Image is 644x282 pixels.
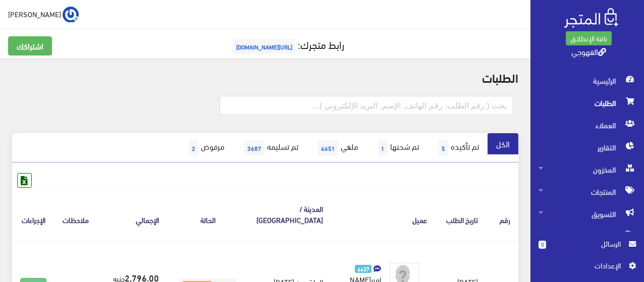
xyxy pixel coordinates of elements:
th: الإجراءات [12,188,55,241]
a: المنتجات [530,181,644,203]
span: 1 [378,140,388,155]
span: التقارير [539,136,636,158]
th: عميل [331,188,436,241]
span: 5 [439,140,448,155]
span: اﻹعدادات [547,260,620,271]
span: [PERSON_NAME] [8,8,61,20]
th: تاريخ الطلب [436,188,486,241]
span: الرسائل [554,238,621,249]
a: ... [PERSON_NAME] [8,6,79,22]
img: ... [63,7,79,23]
a: 0 الرسائل [539,238,636,260]
img: . [564,8,618,28]
a: اﻹعدادات [539,260,636,276]
a: تم تسليمه3687 [233,133,307,162]
a: تم تأكيده5 [427,133,488,162]
span: 0 [539,241,546,249]
a: العملاء [530,114,644,136]
a: المخزون [530,158,644,181]
a: القهوجي [571,44,606,59]
th: اﻹجمالي [97,188,167,241]
h2: الطلبات [12,71,518,84]
span: الرئيسية [539,70,636,92]
a: التقارير [530,136,644,158]
span: [URL][DOMAIN_NAME] [233,39,295,54]
span: 4437 [355,265,371,273]
th: رقم [486,188,518,241]
a: باقة الإنطلاق [566,31,612,45]
a: الطلبات [530,92,644,114]
span: التسويق [539,203,636,225]
span: 3687 [244,140,264,155]
a: المحتوى [530,225,644,247]
a: اشتراكك [8,36,52,55]
input: بحث ( رقم الطلب, رقم الهاتف, الإسم, البريد اﻹلكتروني )... [220,96,514,115]
a: الرئيسية [530,70,644,92]
a: مرفوض2 [178,133,233,162]
th: المدينة / [GEOGRAPHIC_DATA] [248,188,331,241]
span: المخزون [539,158,636,181]
th: الحالة [167,188,248,241]
span: العملاء [539,114,636,136]
a: الكل [488,133,518,154]
a: ملغي4651 [307,133,367,162]
a: تم شحنها1 [367,133,427,162]
span: المنتجات [539,181,636,203]
span: 4651 [318,140,338,155]
span: 2 [189,140,198,155]
span: المحتوى [539,225,636,247]
span: الطلبات [539,92,636,114]
th: ملاحظات [55,188,97,241]
a: رابط متجرك:[URL][DOMAIN_NAME] [231,35,344,53]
